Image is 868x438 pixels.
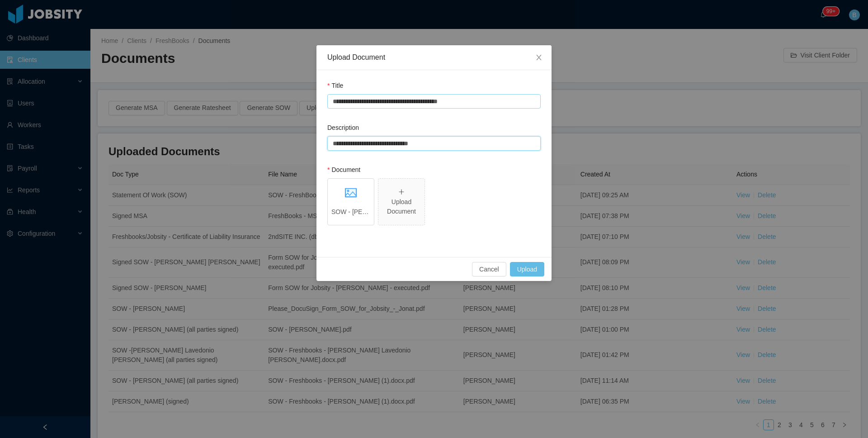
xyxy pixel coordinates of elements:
[472,262,506,276] button: Cancel
[510,262,544,276] button: Upload
[382,197,421,216] div: Upload Document
[327,136,541,151] input: Description
[398,189,405,195] i: icon: plus
[327,124,359,131] label: Description
[535,54,542,61] i: icon: close
[526,45,552,71] button: Close
[327,94,541,109] input: Title
[327,82,343,89] label: Title
[327,52,541,62] div: Upload Document
[378,179,425,225] span: icon: plusUpload Document
[327,166,360,173] label: Document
